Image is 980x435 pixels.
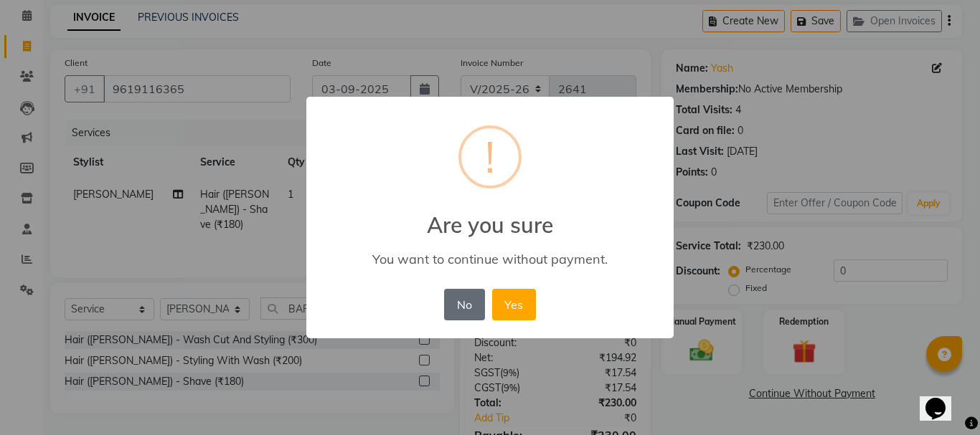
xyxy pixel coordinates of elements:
[444,289,484,320] button: No
[485,128,495,186] div: !
[920,378,966,421] iframe: chat widget
[306,195,674,238] h2: Are you sure
[492,289,536,320] button: Yes
[327,251,653,267] div: You want to continue without payment.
